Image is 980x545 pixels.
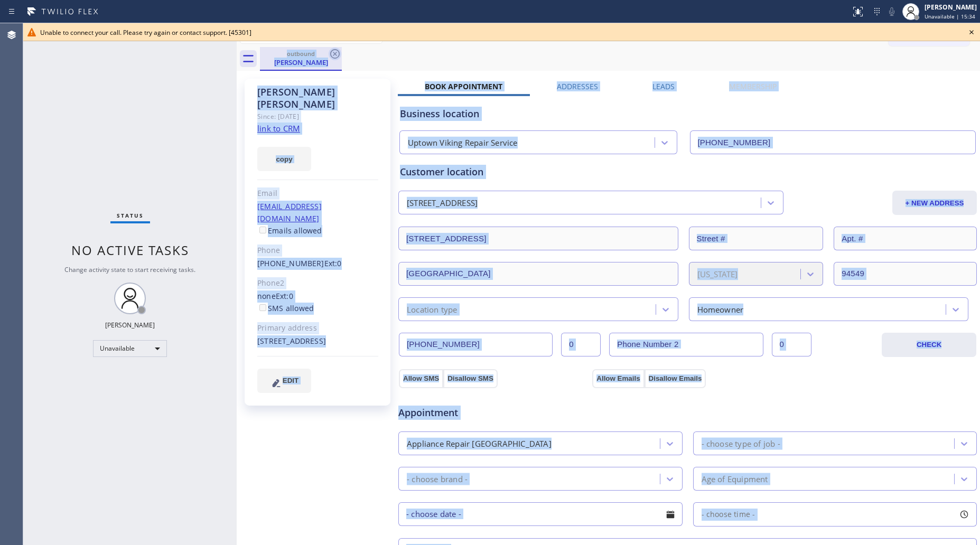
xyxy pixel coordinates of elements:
div: [PERSON_NAME] [PERSON_NAME] [257,86,378,110]
input: City [398,262,678,286]
input: ZIP [834,262,977,286]
div: Business location [400,107,975,121]
div: Customer location [400,165,975,179]
div: Phone2 [257,277,378,289]
input: Phone Number [399,333,553,356]
div: Appliance Repair [GEOGRAPHIC_DATA] [407,437,552,449]
div: Primary address [257,322,378,334]
input: Street # [689,227,824,250]
div: Cynthia Haist [261,47,341,70]
span: Change activity state to start receiving tasks. [64,265,195,274]
button: Disallow Emails [645,369,706,388]
div: Uptown Viking Repair Service [408,137,518,149]
div: [PERSON_NAME] [261,58,341,67]
a: link to CRM [257,123,300,134]
div: Email [257,187,378,200]
span: No active tasks [71,241,189,259]
button: Allow SMS [399,369,443,388]
label: Emails allowed [257,225,322,236]
button: EDIT [257,369,311,393]
div: Homeowner [697,303,744,315]
button: CHECK [882,333,976,357]
div: [PERSON_NAME] [105,321,155,330]
input: Phone Number 2 [609,333,763,356]
input: - choose date - [398,502,683,526]
input: Phone Number [690,130,976,154]
input: Address [398,227,678,250]
button: copy [257,147,311,171]
div: - choose type of job - [702,437,780,449]
span: Unavailable | 15:34 [925,13,975,20]
button: Mute [884,4,899,19]
input: SMS allowed [259,304,266,311]
label: Book Appointment [425,81,502,91]
div: Unavailable [93,340,167,357]
label: SMS allowed [257,303,314,313]
input: Ext. 2 [772,333,811,356]
label: Addresses [557,81,598,91]
button: Disallow SMS [443,369,498,388]
a: [EMAIL_ADDRESS][DOMAIN_NAME] [257,201,322,223]
span: Status [117,212,144,219]
div: [PERSON_NAME] [925,3,977,12]
label: Leads [652,81,675,91]
div: - choose brand - [407,473,468,485]
div: Age of Equipment [702,473,768,485]
span: Unable to connect your call. Please try again or contact support. [45301] [40,28,251,37]
span: Ext: 0 [324,258,342,268]
div: Location type [407,303,458,315]
button: Allow Emails [592,369,644,388]
span: - choose time - [702,509,755,519]
div: none [257,290,378,315]
div: outbound [261,50,341,58]
span: EDIT [283,377,298,384]
input: Apt. # [834,227,977,250]
a: [PHONE_NUMBER] [257,258,324,268]
div: [STREET_ADDRESS] [257,335,378,347]
span: Appointment [398,406,590,420]
button: + NEW ADDRESS [892,191,977,215]
input: Emails allowed [259,227,266,233]
div: [STREET_ADDRESS] [407,197,478,209]
div: Since: [DATE] [257,110,378,123]
div: Phone [257,245,378,257]
label: Membership [729,81,777,91]
span: Ext: 0 [276,291,293,301]
input: Ext. [561,333,601,356]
